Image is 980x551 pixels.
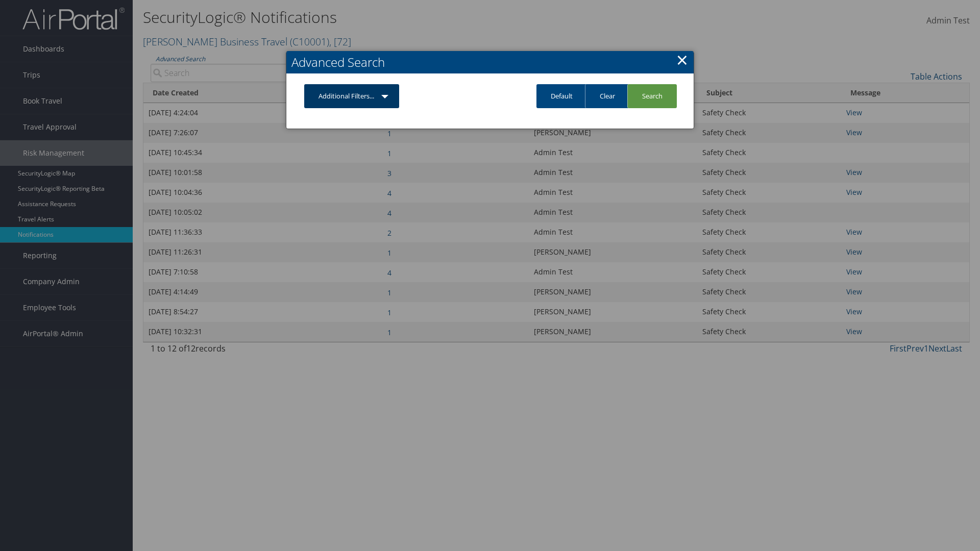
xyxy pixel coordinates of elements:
[536,84,587,108] a: Default
[585,84,629,108] a: Clear
[286,51,694,73] h2: Advanced Search
[304,84,399,108] a: Additional Filters...
[676,49,688,70] a: Close
[627,84,677,108] a: Search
